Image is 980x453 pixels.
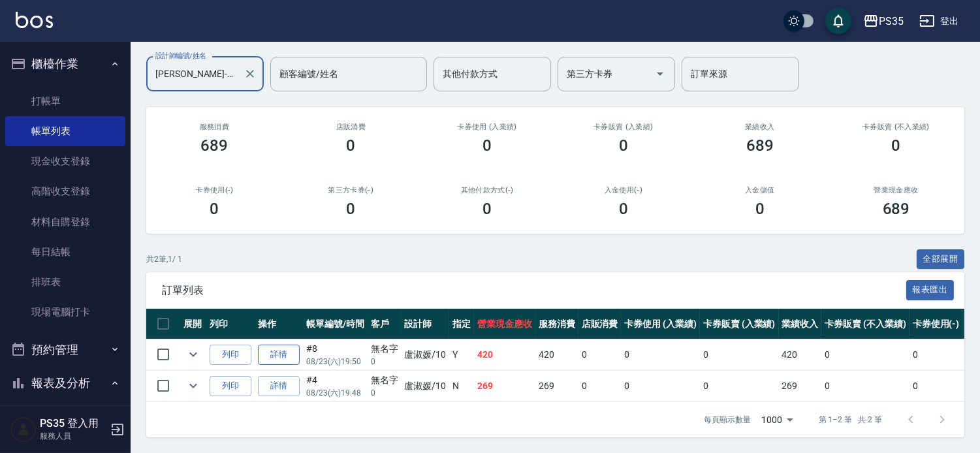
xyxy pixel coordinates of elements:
h2: 業績收入 [707,123,812,131]
h3: 0 [619,136,628,155]
h2: 第三方卡券(-) [298,186,403,195]
h2: 入金使用(-) [571,186,676,195]
td: 0 [821,339,909,370]
td: 0 [621,371,700,401]
h3: 0 [210,200,219,218]
button: 預約管理 [5,333,125,367]
button: expand row [183,376,203,396]
h3: 0 [755,200,765,218]
th: 帳單編號/時間 [303,309,368,339]
a: 排班表 [5,267,125,297]
a: 高階收支登錄 [5,176,125,206]
td: 0 [821,371,909,401]
h2: 入金儲值 [707,186,812,195]
p: 每頁顯示數量 [704,414,751,426]
th: 卡券使用(-) [909,309,963,339]
a: 詳情 [258,376,300,396]
button: 登出 [914,9,964,33]
td: 盧淑媛 /10 [402,371,450,401]
button: 列印 [210,345,251,365]
h3: 689 [746,136,774,155]
p: 0 [371,387,398,399]
th: 客戶 [368,309,402,339]
div: PS35 [879,13,904,29]
th: 服務消費 [535,309,578,339]
button: 列印 [210,376,251,396]
h5: PS35 登入用 [40,417,106,430]
th: 卡券販賣 (不入業績) [821,309,909,339]
div: 無名字 [371,342,398,356]
td: 0 [621,339,700,370]
h3: 689 [883,200,910,218]
a: 每日結帳 [5,237,125,267]
label: 設計師編號/姓名 [155,51,206,61]
th: 卡券使用 (入業績) [621,309,700,339]
td: 420 [779,339,822,370]
th: 卡券販賣 (入業績) [700,309,779,339]
td: 420 [535,339,578,370]
h3: 0 [346,200,355,218]
th: 營業現金應收 [474,309,535,339]
h3: 0 [892,136,901,155]
td: N [449,371,474,401]
div: 無名字 [371,373,398,387]
h3: 0 [346,136,355,155]
td: 420 [474,339,535,370]
a: 現金收支登錄 [5,146,125,176]
a: 現場電腦打卡 [5,297,125,327]
p: 08/23 (六) 19:48 [306,387,364,399]
th: 操作 [255,309,303,339]
th: 店販消費 [578,309,622,339]
button: Open [650,63,671,84]
td: 0 [700,339,779,370]
img: Logo [16,12,53,28]
td: 0 [909,371,963,401]
td: #8 [303,339,368,370]
td: 0 [700,371,779,401]
button: PS35 [858,8,909,35]
h2: 卡券使用 (入業績) [435,123,540,131]
button: 櫃檯作業 [5,47,125,81]
p: 共 2 筆, 1 / 1 [146,253,182,265]
button: 報表及分析 [5,366,125,400]
h2: 卡券使用(-) [162,186,267,195]
td: Y [449,339,474,370]
a: 打帳單 [5,86,125,116]
h3: 0 [619,200,628,218]
a: 帳單列表 [5,116,125,146]
span: 訂單列表 [162,284,906,297]
a: 報表匯出 [906,283,955,296]
button: expand row [183,345,203,364]
div: 1000 [756,402,798,437]
img: Person [10,416,37,443]
a: 詳情 [258,345,300,365]
p: 0 [371,356,398,367]
td: 0 [578,371,622,401]
p: 服務人員 [40,430,106,442]
h3: 服務消費 [162,123,267,131]
th: 展開 [180,309,206,339]
td: 0 [578,339,622,370]
h2: 店販消費 [298,123,403,131]
button: Clear [241,65,259,83]
th: 設計師 [402,309,450,339]
td: 269 [779,371,822,401]
p: 第 1–2 筆 共 2 筆 [819,414,882,426]
h3: 0 [482,200,492,218]
th: 列印 [206,309,255,339]
th: 業績收入 [779,309,822,339]
h2: 卡券販賣 (入業績) [571,123,676,131]
a: 報表目錄 [5,405,125,435]
td: #4 [303,371,368,401]
h3: 0 [482,136,492,155]
button: 全部展開 [917,249,965,270]
td: 269 [474,371,535,401]
button: save [825,8,851,34]
h2: 卡券販賣 (不入業績) [844,123,949,131]
button: 報表匯出 [906,280,955,300]
h2: 其他付款方式(-) [435,186,540,195]
a: 材料自購登錄 [5,207,125,237]
td: 0 [909,339,963,370]
th: 指定 [449,309,474,339]
td: 269 [535,371,578,401]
